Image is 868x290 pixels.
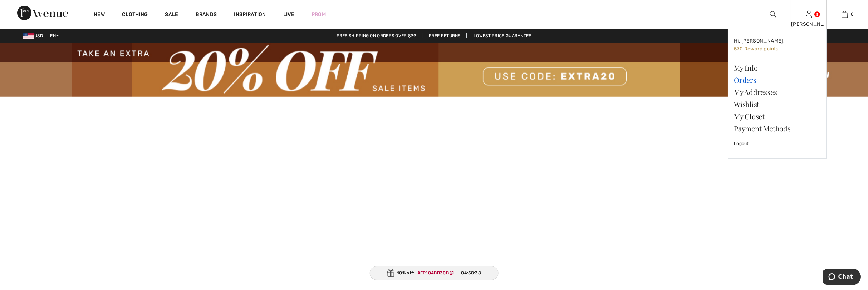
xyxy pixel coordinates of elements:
[196,11,217,19] a: Brands
[417,270,449,275] ins: AFP10ABD30B
[122,11,148,19] a: Clothing
[734,62,820,74] a: My Info
[734,98,820,110] a: Wishlist
[823,269,861,286] iframe: Opens a widget where you can chat to one of our agents
[234,11,266,19] span: Inspiration
[50,33,59,38] span: EN
[94,11,105,19] a: New
[806,11,812,17] a: Sign In
[468,33,537,38] a: Lowest Price Guarantee
[312,11,326,18] a: Prom
[806,10,812,19] img: My Info
[369,266,499,280] div: 10% off:
[851,11,854,17] span: 0
[734,38,784,44] span: Hi, [PERSON_NAME]!
[283,11,294,18] a: Live
[734,110,820,122] a: My Closet
[734,135,820,152] a: Logout
[165,11,178,19] a: Sale
[331,33,422,38] a: Free shipping on orders over $99
[387,269,394,277] img: Gift.svg
[734,74,820,86] a: Orders
[791,20,826,28] div: [PERSON_NAME]
[461,270,481,276] span: 04:58:38
[734,35,820,56] a: Hi, [PERSON_NAME]! 570 Reward points
[842,10,848,19] img: My Bag
[734,122,820,135] a: Payment Methods
[23,33,46,38] span: USD
[17,6,68,20] img: 1ère Avenue
[734,46,779,52] span: 570 Reward points
[770,10,776,19] img: search the website
[23,33,34,39] img: US Dollar
[423,33,467,38] a: Free Returns
[827,10,862,19] a: 0
[734,86,820,98] a: My Addresses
